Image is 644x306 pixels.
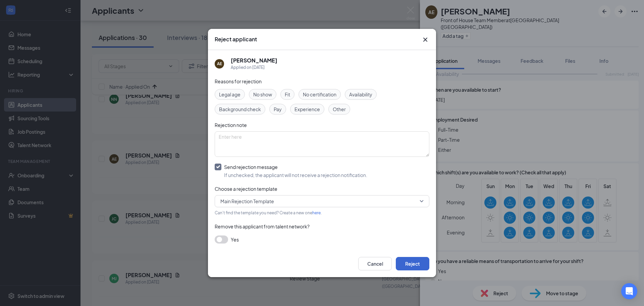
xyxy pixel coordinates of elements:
[215,36,257,43] h3: Reject applicant
[219,91,240,98] span: Legal age
[421,36,429,44] svg: Cross
[358,257,392,270] button: Cancel
[220,196,274,206] span: Main Rejection Template
[215,210,322,215] span: Can't find the template you need? Create a new one .
[253,91,272,98] span: No show
[215,223,310,229] span: Remove this applicant from talent network?
[312,210,321,215] a: here
[219,105,261,113] span: Background check
[349,91,372,98] span: Availability
[231,64,277,71] div: Applied on [DATE]
[215,78,262,84] span: Reasons for rejection
[231,235,239,244] span: Yes
[303,91,336,98] span: No certification
[396,257,429,270] button: Reject
[217,61,222,67] div: AE
[333,105,346,113] span: Other
[421,36,429,44] button: Close
[621,283,637,299] div: Open Intercom Messenger
[294,105,320,113] span: Experience
[215,122,247,128] span: Rejection note
[285,91,290,98] span: Fit
[231,57,277,64] h5: [PERSON_NAME]
[215,186,277,192] span: Choose a rejection template
[274,105,282,113] span: Pay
